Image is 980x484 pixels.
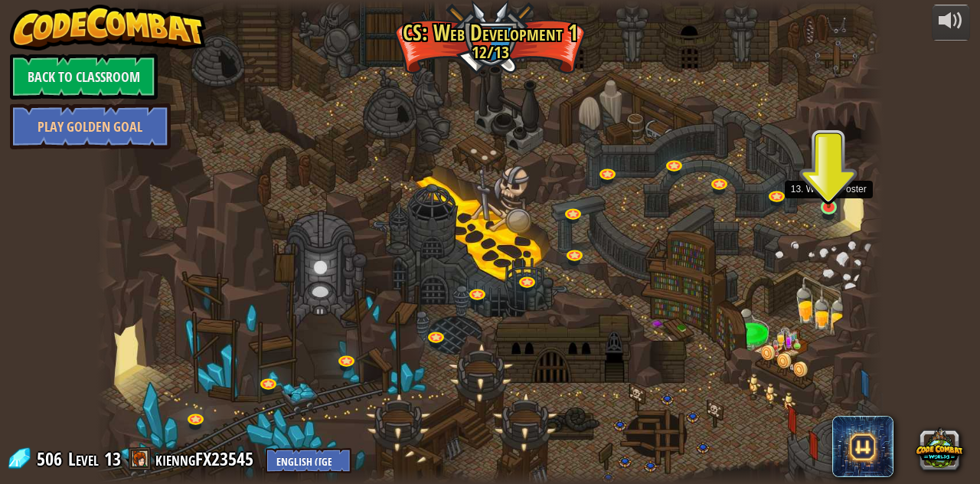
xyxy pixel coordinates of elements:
[932,5,970,41] button: Adjust volume
[819,165,838,208] img: level-banner-started.png
[155,446,258,471] a: kienngFX23545
[37,446,67,471] span: 506
[68,446,99,472] span: Level
[104,446,121,471] span: 13
[10,5,206,51] img: CodeCombat - Learn how to code by playing a game
[10,103,171,149] a: Play Golden Goal
[10,54,158,100] a: Back to Classroom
